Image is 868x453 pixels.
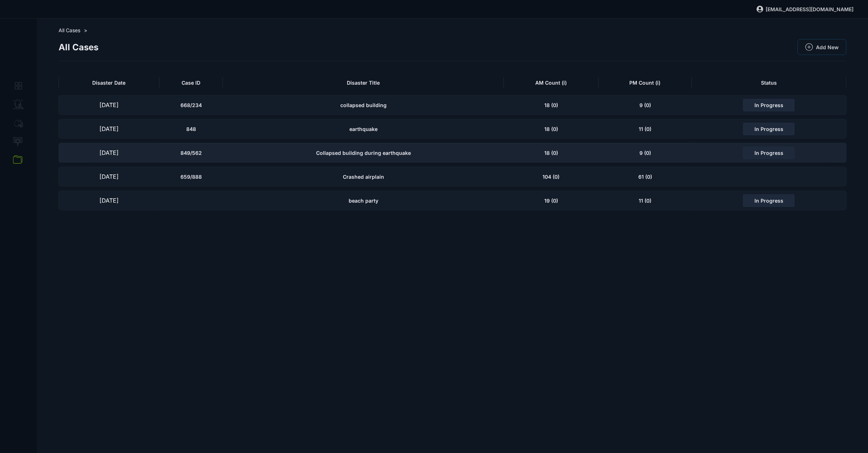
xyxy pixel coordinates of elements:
span: 668/234 [180,102,202,108]
span: 18 (0) [544,150,558,156]
span: 659/888 [180,174,202,180]
div: [DATE] [59,167,159,186]
span: Collapsed building during earthquake [316,150,411,156]
div: [DATE] [59,119,159,139]
span: collapsed building [340,102,387,108]
span: beach party [349,198,378,204]
span: 9 (0) [639,150,651,156]
span: Add New [816,44,839,50]
span: Case ID [182,80,200,86]
span: [EMAIL_ADDRESS][DOMAIN_NAME] [766,6,854,12]
span: 18 (0) [544,126,558,132]
img: svg%3e [756,5,764,13]
span: In Progress [754,126,783,132]
div: [DATE] [59,191,159,210]
span: Disaster Title [347,80,380,86]
span: AM Count (i) [535,80,567,86]
div: [DATE] [59,143,159,162]
span: 19 (0) [544,198,558,204]
span: PM Count (i) [629,80,660,86]
span: 104 (0) [542,174,559,180]
span: 61 (0) [638,174,652,180]
span: earthquake [349,126,378,132]
span: 18 (0) [544,102,558,108]
span: > [84,27,87,33]
button: Add New [797,39,846,55]
span: 848 [186,126,196,132]
span: In Progress [754,198,783,204]
span: 849/562 [180,150,202,156]
span: 9 (0) [639,102,651,108]
span: All Cases [59,27,80,33]
span: 11 (0) [639,198,651,204]
span: In Progress [754,150,783,156]
span: Crashed airplain [343,174,384,180]
span: All Cases [59,42,98,52]
span: Status [761,80,777,86]
span: Disaster Date [92,80,125,86]
div: [DATE] [59,95,159,115]
span: 11 (0) [639,126,651,132]
span: In Progress [754,102,783,108]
